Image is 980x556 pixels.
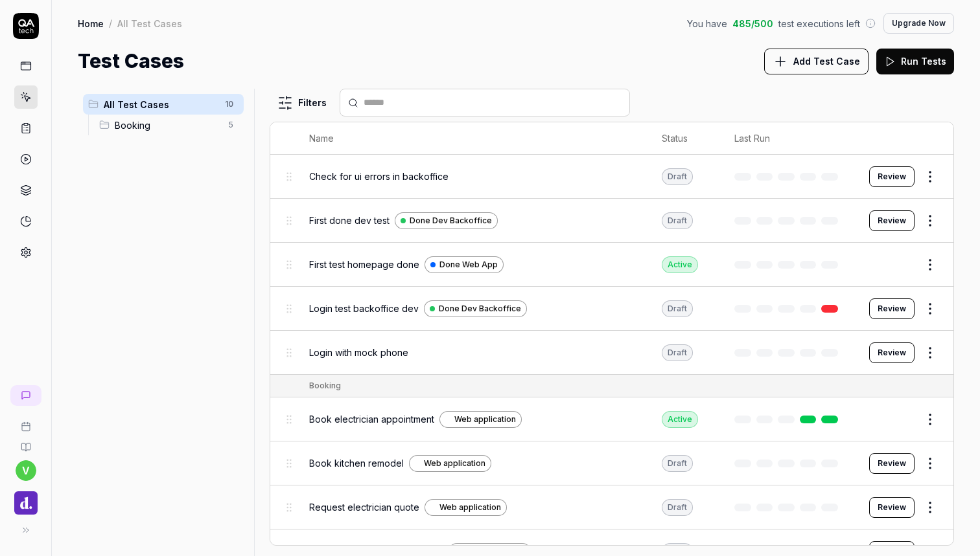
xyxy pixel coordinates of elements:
span: Check for ui errors in backoffice [309,170,449,183]
button: Run Tests [876,49,954,74]
span: First done dev test [309,214,390,227]
span: All Test Cases [104,98,217,111]
button: Review [869,453,915,474]
tr: First done dev testDone Dev BackofficeDraftReview [270,199,953,243]
div: Active [662,411,698,428]
tr: Request electrician quoteWeb applicationDraftReview [270,485,953,529]
span: Web application [454,414,516,425]
span: Request electrician quote [309,500,419,514]
span: test executions left [778,17,860,30]
div: Drag to reorderBooking5 [94,115,244,135]
div: Booking [309,380,341,392]
span: Login test backoffice dev [309,302,419,315]
a: Web application [439,411,522,428]
button: Upgrade Now [883,13,954,34]
div: / [109,17,112,30]
tr: Login test backoffice devDone Dev BackofficeDraftReview [270,287,953,331]
div: Draft [662,344,693,361]
span: 10 [220,96,239,112]
tr: Book electrician appointmentWeb applicationActive [270,397,953,441]
span: Web application [424,458,485,469]
tr: Book kitchen remodelWeb applicationDraftReview [270,441,953,485]
img: Done Logo [14,491,38,515]
button: Review [869,298,915,319]
a: Documentation [5,432,46,452]
a: Done Dev Backoffice [424,300,527,317]
button: Review [869,166,915,187]
th: Status [649,122,721,155]
span: You have [687,17,727,30]
div: Draft [662,300,693,317]
span: 5 [223,117,239,133]
button: Add Test Case [764,49,869,74]
button: Review [869,342,915,363]
span: 485 / 500 [732,17,773,30]
div: Active [662,256,698,273]
th: Name [296,122,649,155]
span: Add Test Case [793,54,860,68]
a: Done Web App [425,256,504,273]
a: Web application [409,455,491,472]
h1: Test Cases [78,47,184,76]
span: First test homepage done [309,258,419,271]
tr: Check for ui errors in backofficeDraftReview [270,155,953,199]
span: Done Web App [439,259,498,271]
a: Home [78,17,104,30]
button: Review [869,497,915,518]
div: All Test Cases [117,17,182,30]
span: Done Dev Backoffice [410,215,492,227]
div: Draft [662,212,693,229]
div: Draft [662,455,693,472]
tr: First test homepage doneDone Web AppActive [270,243,953,287]
a: New conversation [10,385,41,406]
th: Last Run [721,122,856,155]
a: Web application [425,499,507,516]
div: Draft [662,499,693,516]
span: Done Dev Backoffice [439,303,521,315]
button: Done Logo [5,481,46,517]
span: Book kitchen remodel [309,456,404,470]
tr: Login with mock phoneDraftReview [270,331,953,375]
div: Draft [662,168,693,185]
span: Login with mock phone [309,346,408,359]
a: Book a call with us [5,411,46,432]
a: Done Dev Backoffice [395,212,498,229]
span: Book electrician appointment [309,412,434,426]
button: Filters [270,90,334,116]
span: Web application [439,502,501,513]
span: Booking [115,118,220,132]
button: Review [869,210,915,231]
button: v [16,460,36,481]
